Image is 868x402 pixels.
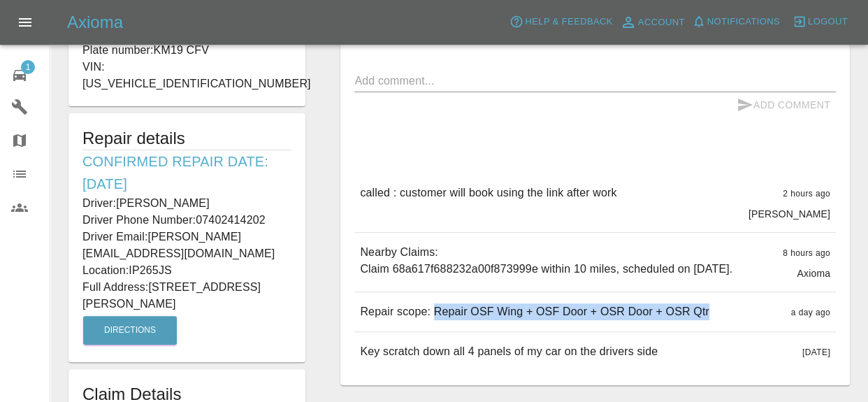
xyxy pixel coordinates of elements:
[82,195,291,212] p: Driver: [PERSON_NAME]
[707,14,780,30] span: Notifications
[360,185,616,201] p: called : customer will book using the link after work
[82,212,291,229] p: Driver Phone Number: 07402414202
[82,127,291,150] h5: Repair details
[791,308,830,317] span: a day ago
[83,316,177,345] button: Directions
[360,343,658,360] p: Key scratch down all 4 panels of my car on the drivers side
[525,14,612,30] span: Help & Feedback
[688,11,783,33] button: Notifications
[21,60,35,74] span: 1
[82,42,291,59] p: Plate number: KM19 CFV
[360,244,732,278] p: Nearby Claims: Claim 68a617f688232a00f873999e within 10 miles, scheduled on [DATE].
[808,14,848,30] span: Logout
[638,15,685,31] span: Account
[506,11,616,33] button: Help & Feedback
[82,279,291,313] p: Full Address: [STREET_ADDRESS][PERSON_NAME]
[82,59,291,92] p: VIN: [US_VEHICLE_IDENTIFICATION_NUMBER]
[82,150,291,195] h6: Confirmed Repair Date: [DATE]
[8,6,42,39] button: Open drawer
[360,303,709,320] p: Repair scope: Repair OSF Wing + OSF Door + OSR Door + OSR Qtr
[82,229,291,262] p: Driver Email: [PERSON_NAME][EMAIL_ADDRESS][DOMAIN_NAME]
[797,266,830,280] p: Axioma
[82,262,291,279] p: Location: IP265JS
[783,248,830,258] span: 8 hours ago
[802,347,830,357] span: [DATE]
[67,11,123,34] h5: Axioma
[789,11,851,33] button: Logout
[616,11,688,34] a: Account
[783,189,830,199] span: 2 hours ago
[748,207,830,221] p: [PERSON_NAME]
